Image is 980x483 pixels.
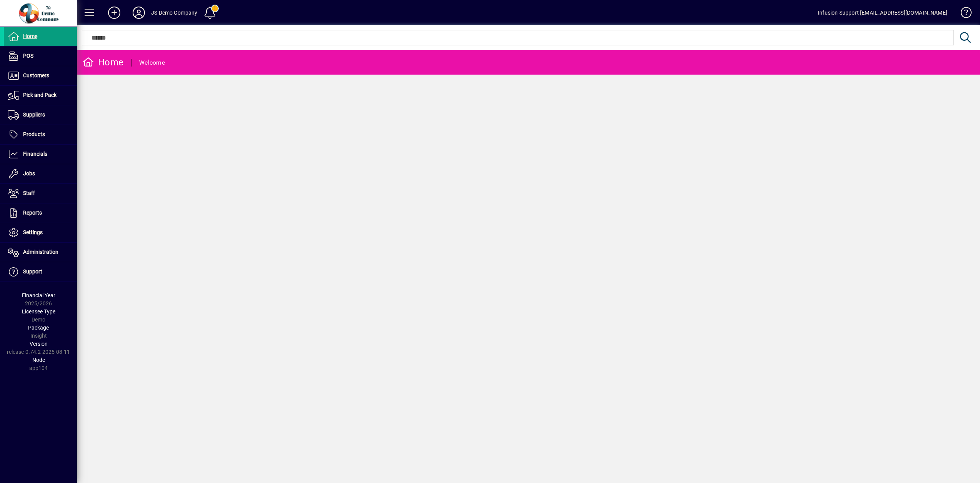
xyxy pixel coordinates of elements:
[4,105,77,125] a: Suppliers
[23,268,42,275] span: Support
[126,6,151,20] button: Profile
[23,53,33,59] span: POS
[23,210,42,216] span: Reports
[4,203,77,223] a: Reports
[102,6,126,20] button: Add
[32,357,45,363] span: Node
[28,325,49,331] span: Package
[4,184,77,203] a: Staff
[23,131,45,137] span: Products
[4,243,77,262] a: Administration
[23,33,37,39] span: Home
[151,7,198,19] div: JS Demo Company
[4,262,77,281] a: Support
[4,223,77,242] a: Settings
[23,170,35,177] span: Jobs
[4,66,77,85] a: Customers
[23,72,49,78] span: Customers
[139,57,165,69] div: Welcome
[23,92,57,98] span: Pick and Pack
[23,151,47,157] span: Financials
[22,308,55,315] span: Licensee Type
[23,229,43,235] span: Settings
[4,164,77,183] a: Jobs
[818,7,947,19] div: Infusion Support [EMAIL_ADDRESS][DOMAIN_NAME]
[23,249,58,255] span: Administration
[4,145,77,164] a: Financials
[955,2,970,27] a: Knowledge Base
[83,56,123,68] div: Home
[4,125,77,144] a: Products
[23,112,45,118] span: Suppliers
[4,47,77,66] a: POS
[30,341,48,347] span: Version
[4,86,77,105] a: Pick and Pack
[23,190,35,196] span: Staff
[22,292,55,298] span: Financial Year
